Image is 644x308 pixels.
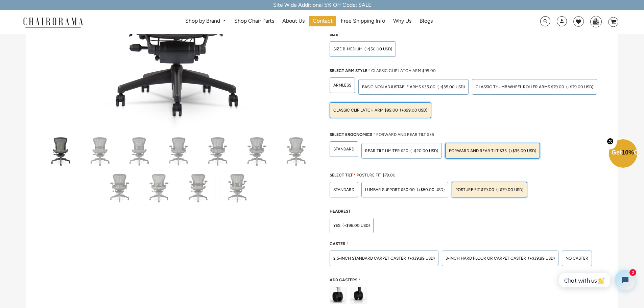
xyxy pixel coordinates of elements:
span: STANDARD [333,147,354,151]
span: Classic Clip Latch Arm $99.00 [371,68,436,73]
span: ARMLESS [333,83,351,88]
span: (+$35.00 USD) [509,149,536,153]
span: Yes [333,223,340,228]
img: Classic Aeron Chair (Renewed) - chairorama [182,171,215,205]
span: Caster [330,241,345,246]
div: Get10%OffClose teaser [609,140,637,168]
span: Rear Tilt Limiter $20 [365,148,408,153]
img: WhatsApp_Image_2024-07-12_at_16.23.01.webp [591,16,601,26]
span: Classic Thumb Wheel Roller Arms $79.00 [476,85,564,89]
span: (+$99.00 USD) [400,108,427,112]
span: No caster [566,256,588,261]
span: (+$50.00 USD) [364,47,392,51]
a: About Us [279,16,308,26]
span: Size [330,32,338,37]
img: Classic Aeron Chair (Renewed) - chairorama [221,171,255,205]
span: Forward And Rear Tilt $35 [449,148,507,153]
img: Classic Aeron Chair (Renewed) - chairorama [162,134,196,168]
span: (+$79.00 USD) [566,85,593,89]
img: https://apo-admin.mageworx.com/front/img/chairorama.myshopify.com/31d0d775b39576588939cdbf53a0ccb... [350,287,366,303]
span: (+$50.00 USD) [417,188,445,192]
span: Select Tilt [330,173,353,177]
img: https://apo-admin.mageworx.com/front/img/chairorama.myshopify.com/3ce8324a12df2187609b09bd6a28e22... [330,287,346,303]
span: (+$79.00 USD) [496,188,523,192]
span: 3-inch Hard Floor or Carpet Caster [446,256,526,261]
span: LUMBAR SUPPORT $50.00 [365,187,415,192]
span: Select Arm Style [330,68,367,73]
a: Blogs [416,16,436,26]
span: Blogs [420,18,433,25]
span: Get Off [612,149,643,156]
a: Contact [309,16,336,26]
span: (+$39.99 USD) [528,256,555,260]
span: 10% [622,149,634,156]
img: Classic Aeron Chair (Renewed) - chairorama [84,134,117,168]
button: Close teaser [603,134,617,149]
span: Forward And Rear Tilt $35 [376,132,434,137]
nav: DesktopNavigation [116,16,502,28]
span: About Us [282,18,305,25]
a: Shop Chair Parts [231,16,278,26]
span: SIZE B-MEDIUM [333,47,362,51]
img: Classic Aeron Chair (Renewed) - chairorama [280,134,313,168]
span: Classic Clip Latch Arm $99.00 [333,108,398,113]
span: (+$96.00 USD) [342,223,370,228]
span: Contact [313,18,333,25]
span: Free Shipping Info [341,18,385,25]
iframe: Tidio Chat [552,264,641,296]
img: Classic Aeron Chair (Renewed) - chairorama [123,134,157,168]
span: Shop Chair Parts [234,18,274,25]
span: POSTURE FIT $79.00 [455,187,494,192]
span: (+$39.99 USD) [408,256,435,260]
span: POSTURE FIT $79.00 [357,173,396,177]
span: Why Us [393,18,411,25]
span: 2.5-inch Standard Carpet Caster [333,256,406,261]
a: Why Us [390,16,415,26]
span: STANDARD [333,187,354,192]
a: Free Shipping Info [337,16,388,26]
img: Classic Aeron Chair (Renewed) - chairorama [44,134,78,168]
img: chairorama [19,16,87,28]
img: Classic Aeron Chair (Renewed) - chairorama [240,134,274,168]
span: (+$20.00 USD) [410,149,438,153]
img: Classic Aeron Chair (Renewed) - chairorama [142,171,176,205]
span: Add Casters [330,278,357,282]
img: Classic Aeron Chair (Renewed) - chairorama [103,171,137,205]
img: Classic Aeron Chair (Renewed) - chairorama [201,134,235,168]
span: BASIC NON ADJUSTABLE ARMS $35.00 [362,85,435,89]
span: (+$35.00 USD) [437,85,465,89]
span: Headrest [330,209,351,214]
a: Shop by Brand [182,16,230,26]
span: Select Ergonomics [330,132,372,137]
